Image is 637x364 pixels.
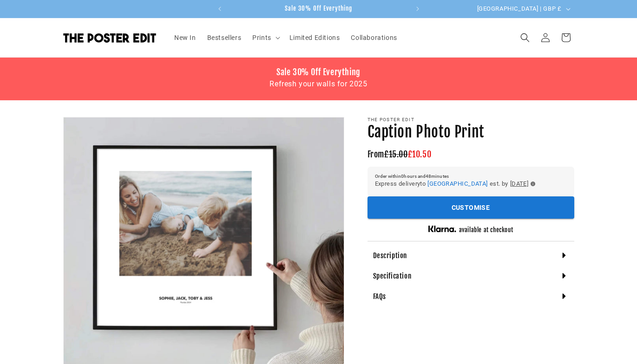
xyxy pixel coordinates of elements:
[202,28,247,47] a: Bestsellers
[368,196,574,219] button: Customise
[351,33,397,42] span: Collaborations
[427,180,487,187] span: [GEOGRAPHIC_DATA]
[384,149,408,159] span: £15.00
[375,179,426,189] span: Express delivery to
[285,5,352,12] span: Sale 30% Off Everything
[459,226,513,234] h5: available at checkout
[427,179,487,189] button: [GEOGRAPHIC_DATA]
[247,28,284,47] summary: Prints
[345,28,402,47] a: Collaborations
[375,174,567,179] h6: Order within 0 hours and 48 minutes
[368,196,574,219] div: outlined primary button group
[408,149,432,159] span: £10.50
[368,149,574,160] h3: From
[373,272,412,281] h4: Specification
[368,123,574,142] h1: Caption Photo Print
[477,4,562,13] span: [GEOGRAPHIC_DATA] | GBP £
[63,33,156,43] img: The Poster Edit
[510,179,529,189] span: [DATE]
[169,28,202,47] a: New In
[284,28,346,47] a: Limited Editions
[373,292,386,301] h4: FAQs
[207,33,242,42] span: Bestsellers
[368,117,574,123] p: The Poster Edit
[59,29,159,46] a: The Poster Edit
[252,33,271,42] span: Prints
[289,33,340,42] span: Limited Editions
[515,27,535,48] summary: Search
[174,33,196,42] span: New In
[490,179,508,189] span: est. by
[373,251,407,260] h4: Description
